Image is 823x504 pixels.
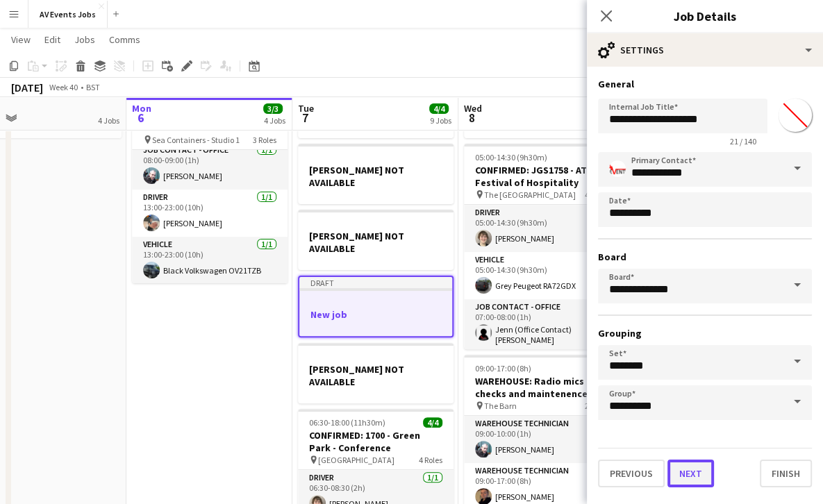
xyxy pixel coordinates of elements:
[130,110,151,126] span: 6
[475,363,531,373] span: 09:00-17:00 (8h)
[298,363,454,388] h3: [PERSON_NAME] NOT AVAILABLE
[760,460,812,487] button: Finish
[299,277,452,288] div: Draft
[484,401,517,411] span: The Barn
[598,251,812,263] h3: Board
[587,7,823,25] h3: Job Details
[462,110,482,126] span: 8
[263,103,283,114] span: 3/3
[298,276,454,337] app-job-card: DraftNew job
[464,144,620,349] app-job-card: 05:00-14:30 (9h30m)4/4CONFIRMED: JGS1758 - AT&C - Festival of Hospitality The [GEOGRAPHIC_DATA]4 ...
[299,308,452,321] h3: New job
[475,152,547,162] span: 05:00-14:30 (9h30m)
[298,164,454,189] h3: [PERSON_NAME] NOT AVAILABLE
[152,135,240,145] span: Sea Containers - Studio 1
[667,460,714,487] button: Next
[598,78,812,90] h3: General
[585,401,608,411] span: 2 Roles
[69,31,101,49] a: Jobs
[46,82,81,92] span: Week 40
[132,142,288,190] app-card-role: Job contact - Office1/108:00-09:00 (1h)[PERSON_NAME]
[464,416,620,463] app-card-role: Warehouse Technician1/109:00-10:00 (1h)[PERSON_NAME]
[464,205,620,252] app-card-role: Driver1/105:00-14:30 (9h30m)[PERSON_NAME]
[86,82,100,92] div: BST
[6,31,36,49] a: View
[719,136,767,146] span: 21 / 140
[429,103,449,114] span: 4/4
[419,455,442,465] span: 4 Roles
[587,33,823,67] div: Settings
[132,102,151,115] span: Mon
[598,460,665,487] button: Previous
[132,237,288,284] app-card-role: Vehicle1/113:00-23:00 (10h)Black Volkswagen OV21TZB
[28,1,108,28] button: AV Events Jobs
[430,115,451,126] div: 9 Jobs
[298,102,314,115] span: Tue
[464,102,482,115] span: Wed
[464,252,620,299] app-card-role: Vehicle1/105:00-14:30 (9h30m)Grey Peugeot RA72GDX
[423,417,442,428] span: 4/4
[464,164,620,189] h3: CONFIRMED: JGS1758 - AT&C - Festival of Hospitality
[253,135,276,145] span: 3 Roles
[298,210,454,270] app-job-card: [PERSON_NAME] NOT AVAILABLE
[11,81,43,94] div: [DATE]
[484,190,576,200] span: The [GEOGRAPHIC_DATA]
[464,299,620,351] app-card-role: Job contact - Office1/107:00-08:00 (1h)Jenn (Office Contact) [PERSON_NAME]
[298,429,454,454] h3: CONFIRMED: 1700 - Green Park - Conference
[309,417,385,428] span: 06:30-18:00 (11h30m)
[109,33,140,46] span: Comms
[598,327,812,339] h3: Grouping
[98,115,119,126] div: 4 Jobs
[44,33,60,46] span: Edit
[264,115,285,126] div: 4 Jobs
[298,230,454,255] h3: [PERSON_NAME] NOT AVAILABLE
[74,33,95,46] span: Jobs
[318,455,394,465] span: [GEOGRAPHIC_DATA]
[296,110,314,126] span: 7
[132,78,288,283] app-job-card: In progress08:00-23:00 (15h)3/3CONFIRMED - DELIVERY: LO1838 - Sea Containers - Studio 1 staging S...
[39,31,66,49] a: Edit
[298,144,454,204] app-job-card: [PERSON_NAME] NOT AVAILABLE
[464,375,620,400] h3: WAREHOUSE: Radio mics checks and maintenence
[11,33,31,46] span: View
[298,343,454,403] app-job-card: [PERSON_NAME] NOT AVAILABLE
[132,190,288,237] app-card-role: Driver1/113:00-23:00 (10h)[PERSON_NAME]
[103,31,146,49] a: Comms
[585,190,608,200] span: 4 Roles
